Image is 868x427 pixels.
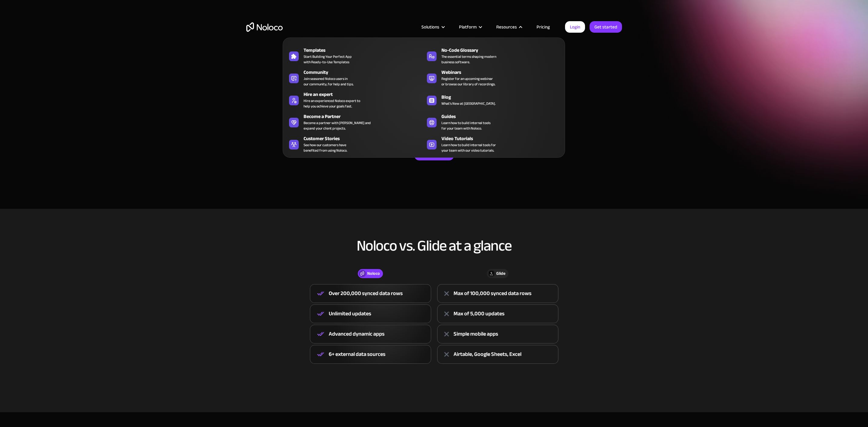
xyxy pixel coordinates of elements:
h2: Noloco vs. Glide at a glance [246,238,622,254]
span: What's New at [GEOGRAPHIC_DATA]. [441,101,496,106]
div: Video Tutorials [441,135,564,142]
div: Community [304,69,427,76]
a: CommunityJoin seasoned Noloco users inour community, for help and tips. [286,67,424,88]
div: Platform [459,23,477,31]
a: GuidesLearn how to build internal toolsfor your team with Noloco. [424,112,562,132]
span: Learn how to build internal tools for your team with our video tutorials. [441,142,496,153]
a: home [246,22,283,32]
div: Guides [441,113,564,120]
span: Learn how to build internal tools for your team with Noloco. [441,120,491,131]
a: Pricing [529,23,557,31]
div: Templates [304,47,427,54]
div: Hire an expert [304,91,427,98]
div: Max of 100,000 synced data rows [454,289,531,298]
span: Join seasoned Noloco users in our community, for help and tips. [304,76,354,87]
div: Max of 5,000 updates [454,309,504,318]
div: Blog [441,94,564,101]
h1: Noloco vs. Glide: Which App Builder is Right for You? [246,70,622,107]
div: Advanced dynamic apps [329,330,384,339]
div: Unlimited updates [329,309,371,318]
div: Solutions [421,23,439,31]
a: Become a PartnerBecome a partner with [PERSON_NAME] andexpand your client projects. [286,112,424,132]
div: Simple mobile apps [454,330,498,339]
span: See how our customers have benefited from using Noloco. [304,142,347,153]
nav: Resources [283,29,565,158]
a: Login [565,21,585,33]
a: WebinarsRegister for an upcoming webinaror browse our library of recordings. [424,67,562,88]
a: BlogWhat's New at [GEOGRAPHIC_DATA]. [424,90,562,110]
div: Noloco [367,270,380,277]
div: Resources [489,23,529,31]
div: 6+ external data sources [329,350,385,359]
div: Become a Partner [304,113,427,120]
span: Start Building Your Perfect App with Ready-to-Use Templates [304,54,352,65]
div: Platform [451,23,489,31]
a: Get started [590,21,622,33]
div: Webinars [441,69,564,76]
a: No-Code GlossaryThe essential terms shaping modernbusiness software. [424,45,562,66]
span: The essential terms shaping modern business software. [441,54,496,65]
div: Customer Stories [304,135,427,142]
a: Customer StoriesSee how our customers havebenefited from using Noloco. [286,134,424,154]
a: Video TutorialsLearn how to build internal tools foryour team with our video tutorials. [424,134,562,154]
div: Over 200,000 synced data rows [329,289,403,298]
div: Become a partner with [PERSON_NAME] and expand your client projects. [304,120,371,131]
a: TemplatesStart Building Your Perfect Appwith Ready-to-Use Templates [286,45,424,66]
div: Hire an experienced Noloco expert to help you achieve your goals fast. [304,98,360,109]
div: Glide [496,270,505,277]
div: Resources [496,23,517,31]
a: Hire an expertHire an experienced Noloco expert tohelp you achieve your goals fast. [286,90,424,110]
span: Register for an upcoming webinar or browse our library of recordings. [441,76,495,87]
div: No-Code Glossary [441,47,564,54]
div: Solutions [414,23,451,31]
div: Airtable, Google Sheets, Excel [454,350,521,359]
